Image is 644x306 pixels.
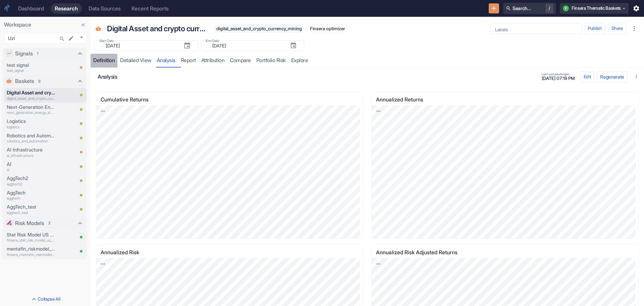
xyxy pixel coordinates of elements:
[35,51,41,56] span: 1
[14,3,48,14] a: Dashboard
[18,5,44,12] div: Dashboard
[15,77,34,85] p: Baskets
[117,54,154,68] a: detailed view
[7,210,55,216] p: aggtech_test
[66,34,76,43] button: edit
[1,294,89,305] button: Collapse All
[46,220,53,226] span: 2
[7,161,55,168] p: AI
[7,161,55,173] a: AIai
[7,195,55,201] p: aggtech
[7,118,55,125] p: Logistics
[102,42,178,50] input: yyyy-mm-dd
[7,146,55,154] p: AI Infrastructure
[7,252,55,258] p: finsera_mentafin_riskmodel_us_fs_v0_2c
[101,96,159,104] p: Cumulative Returns
[542,76,575,81] span: [DATE] 07:19 PM
[7,132,55,139] p: Robotics and Automation
[7,138,55,144] p: robotics_and_automation
[78,20,88,30] button: Collapse Sidebar
[7,153,55,159] p: ai_infrastructure
[7,89,55,96] p: Digital Asset and crypto currency mining
[3,48,87,60] div: Signals1
[7,231,55,243] a: Stat Risk Model US All v2finsera_stat_risk_model_us_v2
[7,132,55,144] a: Robotics and Automationrobotics_and_automation
[7,110,55,116] p: next_generation_energy_storage_and_electrification_technologies
[7,203,55,215] a: AggTech_testaggtech_test
[3,217,87,229] div: Risk Models2
[4,33,87,44] div: Uzi
[3,75,87,87] div: Baskets9
[51,3,82,14] a: Research
[580,71,594,83] button: config
[7,245,55,253] p: mentafin_riskmodel_us_fs_v0.2c
[7,103,55,116] a: Next-Generation Energy Storage and Electrification Technologiesnext_generation_energy_storage_and...
[91,54,644,68] div: resource tabs
[107,23,208,34] p: Digital Asset and crypto currency mining
[15,50,33,58] p: Signals
[7,61,55,69] p: test signal
[57,34,67,44] button: Search...
[542,73,575,76] span: Last successful gen.
[4,21,87,29] p: Workspace
[98,74,538,80] h6: Analysis
[597,71,628,83] button: Regenerate
[376,96,434,104] p: Annualized Returns
[7,61,55,74] a: test signaltest_signal
[7,175,55,182] p: AggTech2
[7,118,55,130] a: Logisticslogistics
[15,219,44,227] p: Risk Models
[375,261,382,267] a: Export; Press ENTER to open
[208,42,284,50] input: yyyy-mm-dd
[608,23,626,34] button: Share
[154,54,178,68] a: analysis
[55,5,78,12] div: Research
[503,3,556,14] button: Search.../
[7,96,55,101] p: digital_asset_and_crypto_currency_mining
[214,26,305,31] span: digital_asset_and_crypto_currency_mining
[489,3,499,14] button: New Resource
[105,21,210,36] div: Digital Asset and crypto currency mining
[100,108,107,114] a: Export; Press ENTER to open
[560,3,629,14] button: FFinsera Thematic Baskets
[254,54,288,68] a: Portfolio Risk
[7,175,55,187] a: AggTech2aggtech2
[7,146,55,158] a: AI Infrastructureai_infrastructure
[7,181,55,187] p: aggtech2
[7,167,55,173] p: ai
[288,54,311,68] a: Explore
[93,57,115,64] div: Definition
[7,231,55,238] p: Stat Risk Model US All v2
[376,249,468,257] p: Annualized Risk Adjusted Returns
[7,68,55,74] p: test_signal
[127,3,173,14] a: Recent Reports
[7,203,55,211] p: AggTech_test
[178,54,199,68] a: report
[7,245,55,257] a: mentafin_riskmodel_us_fs_v0.2cfinsera_mentafin_riskmodel_us_fs_v0_2c
[199,54,227,68] a: attribution
[36,79,43,84] span: 9
[563,5,569,11] div: F
[375,108,382,114] a: Export; Press ENTER to open
[7,189,55,201] a: AggTechaggtech
[206,38,219,43] label: End Date
[227,54,254,68] a: compare
[99,38,114,43] label: Start Date
[7,189,55,196] p: AggTech
[101,249,150,257] p: Annualized Risk
[95,26,101,33] span: Basket
[308,26,347,31] span: Finsera optimizer
[7,103,55,111] p: Next-Generation Energy Storage and Electrification Technologies
[7,124,55,130] p: logistics
[131,5,169,12] div: Recent Reports
[85,3,125,14] a: Data Sources
[584,23,605,34] button: Publish
[7,89,55,101] a: Digital Asset and crypto currency miningdigital_asset_and_crypto_currency_mining
[100,261,107,267] a: Export; Press ENTER to open
[89,5,121,12] div: Data Sources
[7,237,55,243] p: finsera_stat_risk_model_us_v2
